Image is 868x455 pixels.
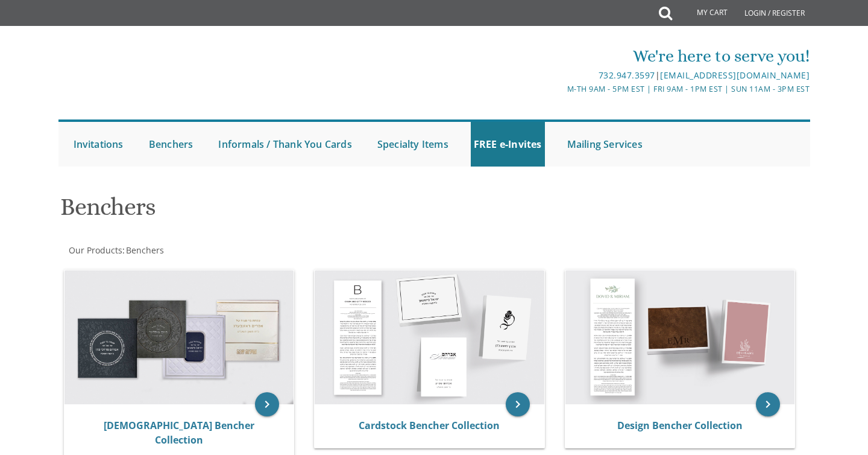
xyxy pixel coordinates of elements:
a: keyboard_arrow_right [506,392,530,416]
div: : [58,244,435,256]
a: Informals / Thank You Cards [215,122,354,167]
div: We're here to serve you! [309,44,810,68]
a: Specialty Items [374,122,451,167]
a: Mailing Services [564,122,646,167]
a: Design Bencher Collection [617,419,743,432]
a: Benchers [146,122,197,167]
a: keyboard_arrow_right [756,392,780,416]
a: Invitations [71,122,127,167]
a: keyboard_arrow_right [255,392,279,416]
span: Benchers [126,244,164,256]
img: Judaica Bencher Collection [64,270,294,404]
h1: Benchers [60,194,552,229]
a: Benchers [125,244,164,256]
img: Design Bencher Collection [565,270,795,404]
a: 732.947.3597 [599,69,655,81]
div: | [309,68,810,83]
a: Cardstock Bencher Collection [359,419,500,432]
a: [EMAIL_ADDRESS][DOMAIN_NAME] [660,69,810,81]
a: Our Products [68,244,122,256]
a: [DEMOGRAPHIC_DATA] Bencher Collection [104,419,254,447]
div: M-Th 9am - 5pm EST | Fri 9am - 1pm EST | Sun 11am - 3pm EST [309,83,810,95]
a: FREE e-Invites [471,122,545,167]
a: My Cart [671,1,736,25]
img: Cardstock Bencher Collection [315,270,544,404]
